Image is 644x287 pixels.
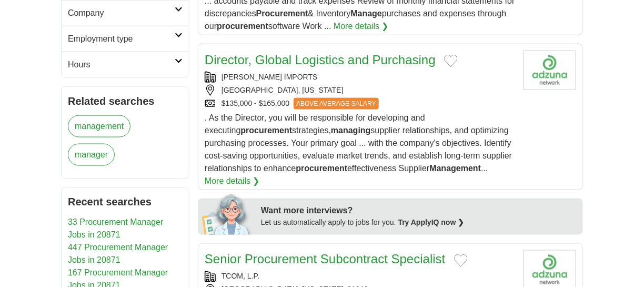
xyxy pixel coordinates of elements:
strong: managing [331,126,371,135]
div: [GEOGRAPHIC_DATA], [US_STATE] [205,85,515,96]
span: . As the Director, you will be responsible for developing and executing strategies, supplier rela... [205,113,512,173]
div: Want more interviews? [261,205,577,217]
strong: Procurement [256,9,308,18]
strong: procurement [241,126,293,135]
img: apply-iq-scientist.png [202,193,253,235]
a: management [68,115,130,137]
h2: Related searches [68,93,183,109]
h2: Recent searches [68,194,183,210]
button: Add to favorite jobs [444,55,458,67]
h2: Company [68,7,175,19]
a: 33 Procurement Manager Jobs in 20871 [68,218,163,240]
a: 447 Procurement Manager Jobs in 20871 [68,243,168,265]
strong: Manage [350,9,382,18]
a: manager [68,144,115,166]
img: Company logo [524,51,576,90]
div: Let us automatically apply to jobs for you. [261,217,577,229]
strong: procurement [296,164,347,173]
div: $135,000 - $165,000 [205,98,515,110]
div: TCOM, L.P. [205,271,515,282]
a: Employment type [62,26,189,52]
strong: procurement [217,22,268,31]
button: Add to favorite jobs [454,254,468,267]
strong: Management [430,164,481,173]
a: Hours [62,52,189,77]
a: Director, Global Logistics and Purchasing [205,53,436,67]
a: Senior Procurement Subcontract Specialist [205,252,446,266]
h2: Employment type [68,33,175,45]
a: More details ❯ [205,175,260,187]
span: ABOVE AVERAGE SALARY [294,98,379,110]
h2: Hours [68,58,175,71]
a: More details ❯ [334,20,389,33]
a: Try ApplyIQ now ❯ [398,219,465,227]
div: [PERSON_NAME] IMPORTS [205,72,515,83]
